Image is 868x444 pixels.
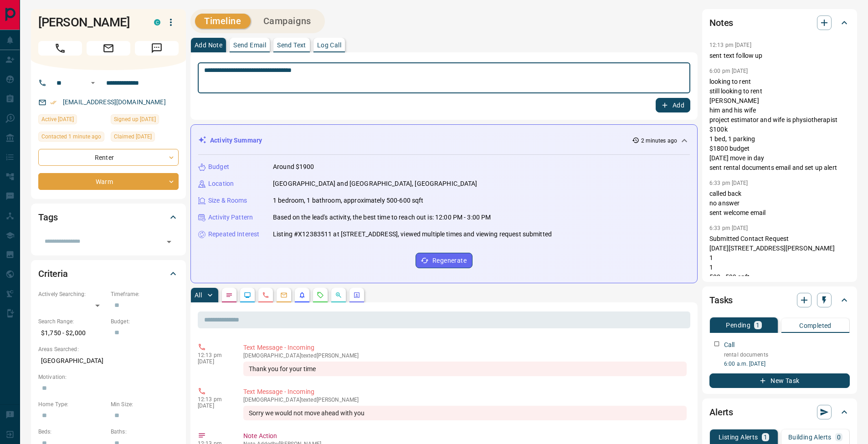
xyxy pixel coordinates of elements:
[298,291,306,299] svg: Listing Alerts
[208,230,259,239] p: Repeated Interest
[233,42,266,48] p: Send Email
[837,434,841,440] p: 0
[726,322,750,328] p: Pending
[709,180,748,186] p: 6:33 pm [DATE]
[317,291,324,299] svg: Requests
[335,291,342,299] svg: Opportunities
[135,41,179,56] span: Message
[38,345,179,353] p: Areas Searched:
[38,210,57,225] h2: Tags
[353,291,360,299] svg: Agent Actions
[226,291,233,299] svg: Notes
[709,68,748,74] p: 6:00 pm [DATE]
[709,12,850,34] div: Notes
[656,98,690,112] button: Add
[38,326,106,341] p: $1,750 - $2,000
[41,115,74,124] span: Active [DATE]
[208,213,253,222] p: Activity Pattern
[38,173,179,190] div: Warm
[195,42,222,48] p: Add Note
[262,291,269,299] svg: Calls
[111,132,179,144] div: Fri Sep 05 2025
[38,15,140,30] h1: [PERSON_NAME]
[111,290,179,298] p: Timeframe:
[38,263,179,285] div: Criteria
[243,397,687,403] p: [DEMOGRAPHIC_DATA] texted [PERSON_NAME]
[243,406,687,420] div: Sorry we would not move ahead with you
[709,401,850,423] div: Alerts
[208,196,247,205] p: Size & Rooms
[38,353,179,368] p: [GEOGRAPHIC_DATA]
[111,317,179,326] p: Budget:
[709,42,751,48] p: 12:13 pm [DATE]
[273,213,491,222] p: Based on the lead's activity, the best time to reach out is: 12:00 PM - 3:00 PM
[38,114,106,127] div: Wed Sep 10 2025
[198,358,230,365] p: [DATE]
[709,234,850,339] p: Submitted Contact Request [DATE][STREET_ADDRESS][PERSON_NAME] 1 1 500 - 599 sqft $1,675 X12322790...
[416,253,473,268] button: Regenerate
[709,77,850,173] p: looking to rent still looking to rent [PERSON_NAME] him and his wife project estimator and wife i...
[111,428,179,436] p: Baths:
[208,179,234,189] p: Location
[709,225,748,231] p: 6:33 pm [DATE]
[243,387,687,397] p: Text Message - Incoming
[764,434,767,440] p: 1
[198,132,690,149] div: Activity Summary2 minutes ago
[243,352,687,359] p: [DEMOGRAPHIC_DATA] texted [PERSON_NAME]
[709,293,733,307] h2: Tasks
[208,162,229,172] p: Budget
[709,15,733,30] h2: Notes
[243,431,687,441] p: Note Action
[709,189,850,218] p: called back no answer sent welcome email
[38,206,179,228] div: Tags
[38,317,106,326] p: Search Range:
[111,400,179,408] p: Min Size:
[243,362,687,376] div: Thank you for your time
[210,136,262,145] p: Activity Summary
[244,291,251,299] svg: Lead Browsing Activity
[50,99,56,106] svg: Email Verified
[756,322,760,328] p: 1
[317,42,341,48] p: Log Call
[195,14,251,29] button: Timeline
[709,405,733,419] h2: Alerts
[38,373,179,381] p: Motivation:
[114,132,152,141] span: Claimed [DATE]
[273,162,314,172] p: Around $1900
[111,114,179,127] div: Fri Sep 05 2025
[273,179,478,189] p: [GEOGRAPHIC_DATA] and [GEOGRAPHIC_DATA], [GEOGRAPHIC_DATA]
[719,434,758,440] p: Listing Alerts
[243,343,687,352] p: Text Message - Incoming
[724,360,850,368] p: 6:00 a.m. [DATE]
[709,51,850,61] p: sent text follow up
[709,289,850,311] div: Tasks
[114,115,156,124] span: Signed up [DATE]
[38,266,68,281] h2: Criteria
[724,351,850,359] p: rental documents
[63,98,166,106] a: [EMAIL_ADDRESS][DOMAIN_NAME]
[254,14,320,29] button: Campaigns
[709,373,850,388] button: New Task
[641,137,677,145] p: 2 minutes ago
[724,340,735,350] p: Call
[273,196,423,205] p: 1 bedroom, 1 bathroom, approximately 500-600 sqft
[277,42,306,48] p: Send Text
[788,434,832,440] p: Building Alerts
[87,77,98,88] button: Open
[280,291,288,299] svg: Emails
[198,352,230,358] p: 12:13 pm
[198,403,230,409] p: [DATE]
[154,19,160,26] div: condos.ca
[163,235,175,248] button: Open
[273,230,552,239] p: Listing #X12383511 at [STREET_ADDRESS], viewed multiple times and viewing request submitted
[41,132,101,141] span: Contacted 1 minute ago
[38,149,179,166] div: Renter
[799,322,832,329] p: Completed
[87,41,130,56] span: Email
[38,132,106,144] div: Mon Sep 15 2025
[38,41,82,56] span: Call
[198,396,230,403] p: 12:13 pm
[38,428,106,436] p: Beds:
[195,292,202,298] p: All
[38,290,106,298] p: Actively Searching:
